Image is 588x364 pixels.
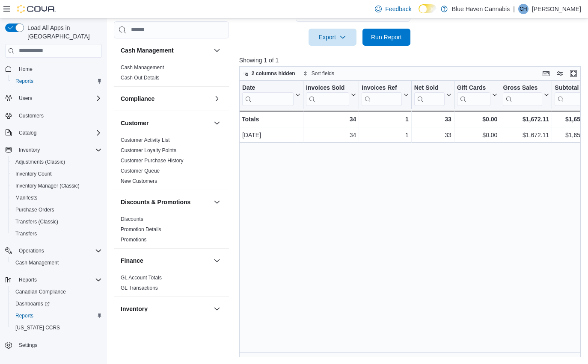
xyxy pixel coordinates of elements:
[385,5,411,13] span: Feedback
[414,84,451,106] button: Net Sold
[15,275,40,285] button: Reports
[12,205,102,215] span: Purchase Orders
[12,258,102,268] span: Cash Management
[9,216,105,228] button: Transfers (Classic)
[121,147,176,153] a: Customer Loyalty Points
[121,46,174,55] h3: Cash Management
[12,287,69,297] a: Canadian Compliance
[309,29,356,46] button: Export
[371,33,402,41] span: Run Report
[114,273,229,296] div: Finance
[15,206,54,213] span: Purchase Orders
[121,305,148,313] h3: Inventory
[121,137,170,143] a: Customer Activity List
[121,226,161,232] a: Promotion Details
[121,119,148,127] h3: Customer
[15,194,37,201] span: Manifests
[121,216,143,222] a: Discounts
[121,157,184,164] span: Customer Purchase History
[12,205,58,215] a: Purchase Orders
[242,84,300,106] button: Date
[17,5,56,13] img: Cova
[555,84,585,92] div: Subtotal
[15,78,33,85] span: Reports
[252,70,295,77] span: 2 columns hidden
[242,114,300,124] div: Totals
[121,94,154,103] h3: Compliance
[12,287,102,297] span: Canadian Compliance
[12,193,41,203] a: Manifests
[15,246,102,256] span: Operations
[306,114,356,124] div: 34
[362,84,408,106] button: Invoices Ref
[121,46,210,55] button: Cash Management
[12,229,102,239] span: Transfers
[121,75,160,81] a: Cash Out Details
[457,84,490,106] div: Gift Card Sales
[242,84,294,92] div: Date
[212,304,222,314] button: Inventory
[212,255,222,266] button: Finance
[19,112,44,119] span: Customers
[362,84,401,92] div: Invoices Ref
[15,128,102,138] span: Catalog
[121,274,162,281] span: GL Account Totals
[212,45,222,56] button: Cash Management
[15,324,60,331] span: [US_STATE] CCRS
[9,310,105,322] button: Reports
[15,159,65,165] span: Adjustments (Classic)
[121,237,147,243] a: Promotions
[2,127,105,139] button: Catalog
[457,114,497,124] div: $0.00
[121,74,160,81] span: Cash Out Details
[2,109,105,122] button: Customers
[555,68,565,79] button: Display options
[2,245,105,257] button: Operations
[9,180,105,192] button: Inventory Manager (Classic)
[15,275,102,285] span: Reports
[121,137,170,144] span: Customer Activity List
[2,274,105,286] button: Reports
[9,322,105,334] button: [US_STATE] CCRS
[300,68,338,79] button: Sort fields
[12,157,102,167] span: Adjustments (Classic)
[15,246,48,256] button: Operations
[15,259,59,266] span: Cash Management
[362,84,401,106] div: Invoices Ref
[19,247,44,254] span: Operations
[9,192,105,204] button: Manifests
[121,65,164,70] a: Cash Management
[414,84,444,92] div: Net Sold
[2,339,105,351] button: Settings
[12,299,102,309] span: Dashboards
[9,156,105,168] button: Adjustments (Classic)
[121,168,160,174] a: Customer Queue
[15,64,102,74] span: Home
[12,181,102,191] span: Inventory Manager (Classic)
[121,198,190,206] h3: Discounts & Promotions
[503,130,549,140] div: $1,672.11
[518,4,529,14] div: Chi Hung Le
[239,56,584,65] p: Showing 1 of 1
[414,130,451,140] div: 33
[121,216,143,223] span: Discounts
[503,84,542,92] div: Gross Sales
[15,218,58,225] span: Transfers (Classic)
[541,68,551,79] button: Keyboard shortcuts
[12,258,62,268] a: Cash Management
[15,340,41,350] a: Settings
[114,135,229,190] div: Customer
[15,145,102,155] span: Inventory
[503,84,549,106] button: Gross Sales
[121,256,143,265] h3: Finance
[9,168,105,180] button: Inventory Count
[503,114,549,124] div: $1,672.11
[12,217,62,227] a: Transfers (Classic)
[15,93,102,103] span: Users
[19,342,37,349] span: Settings
[15,312,33,319] span: Reports
[240,68,299,79] button: 2 columns hidden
